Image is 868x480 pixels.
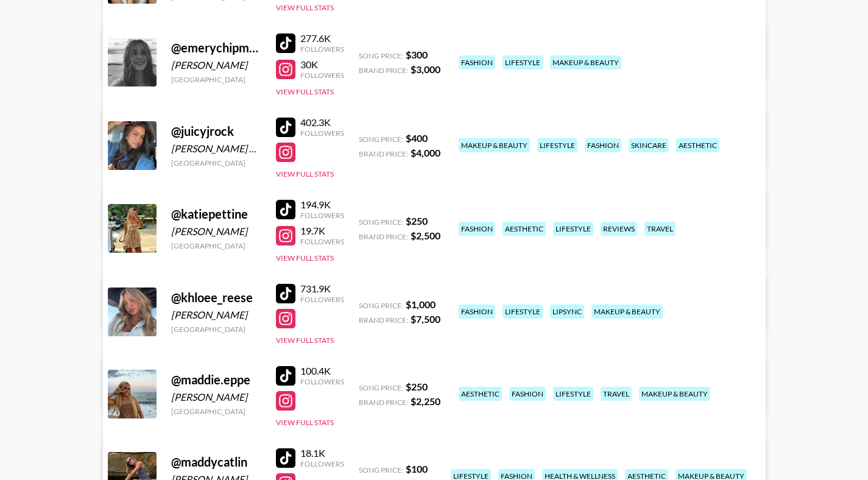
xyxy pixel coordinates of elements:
[503,55,543,69] div: lifestyle
[359,232,408,241] span: Brand Price:
[300,116,344,129] div: 402.3K
[171,290,261,305] div: @ khloee_reese
[503,305,543,319] div: lifestyle
[411,395,440,407] strong: $ 2,250
[276,418,334,427] button: View Full Stats
[171,206,261,222] div: @ katiepettine
[171,454,261,470] div: @ maddycatlin
[276,3,334,12] button: View Full Stats
[406,381,428,392] strong: $ 250
[601,222,637,236] div: reviews
[359,149,408,158] span: Brand Price:
[300,459,344,468] div: Followers
[459,55,495,69] div: fashion
[553,222,593,236] div: lifestyle
[300,377,344,386] div: Followers
[359,51,403,60] span: Song Price:
[300,211,344,220] div: Followers
[459,138,530,152] div: makeup & beauty
[629,138,669,152] div: skincare
[601,387,632,401] div: travel
[300,237,344,246] div: Followers
[639,387,710,401] div: makeup & beauty
[276,169,334,178] button: View Full Stats
[359,301,403,310] span: Song Price:
[171,75,261,84] div: [GEOGRAPHIC_DATA]
[359,66,408,75] span: Brand Price:
[300,44,344,54] div: Followers
[171,59,261,71] div: [PERSON_NAME]
[276,336,334,345] button: View Full Stats
[411,147,440,158] strong: $ 4,000
[550,55,621,69] div: makeup & beauty
[591,305,663,319] div: makeup & beauty
[300,225,344,237] div: 19.7K
[300,58,344,71] div: 30K
[411,230,440,241] strong: $ 2,500
[676,138,719,152] div: aesthetic
[359,398,408,407] span: Brand Price:
[550,305,584,319] div: lipsync
[171,124,261,139] div: @ juicyjrock
[644,222,676,236] div: travel
[459,387,502,401] div: aesthetic
[459,305,495,319] div: fashion
[171,309,261,321] div: [PERSON_NAME]
[359,465,403,475] span: Song Price:
[300,365,344,377] div: 100.4K
[553,387,593,401] div: lifestyle
[171,241,261,250] div: [GEOGRAPHIC_DATA]
[459,222,495,236] div: fashion
[300,129,344,138] div: Followers
[406,298,436,310] strong: $ 1,000
[300,447,344,459] div: 18.1K
[300,295,344,304] div: Followers
[359,316,408,325] span: Brand Price:
[171,225,261,238] div: [PERSON_NAME]
[503,222,546,236] div: aesthetic
[171,325,261,334] div: [GEOGRAPHIC_DATA]
[406,463,428,475] strong: $ 100
[411,313,440,325] strong: $ 7,500
[406,49,428,60] strong: $ 300
[171,372,261,387] div: @ maddie.eppe
[406,215,428,227] strong: $ 250
[300,71,344,80] div: Followers
[171,40,261,55] div: @ emerychipman
[359,383,403,392] span: Song Price:
[585,138,621,152] div: fashion
[509,387,546,401] div: fashion
[171,143,261,155] div: [PERSON_NAME] Rock
[359,135,403,144] span: Song Price:
[276,87,334,96] button: View Full Stats
[300,283,344,295] div: 731.9K
[300,32,344,44] div: 277.6K
[359,217,403,227] span: Song Price:
[171,391,261,403] div: [PERSON_NAME]
[411,63,440,75] strong: $ 3,000
[300,199,344,211] div: 194.9K
[537,138,577,152] div: lifestyle
[406,132,428,144] strong: $ 400
[276,253,334,263] button: View Full Stats
[171,158,261,168] div: [GEOGRAPHIC_DATA]
[171,407,261,416] div: [GEOGRAPHIC_DATA]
